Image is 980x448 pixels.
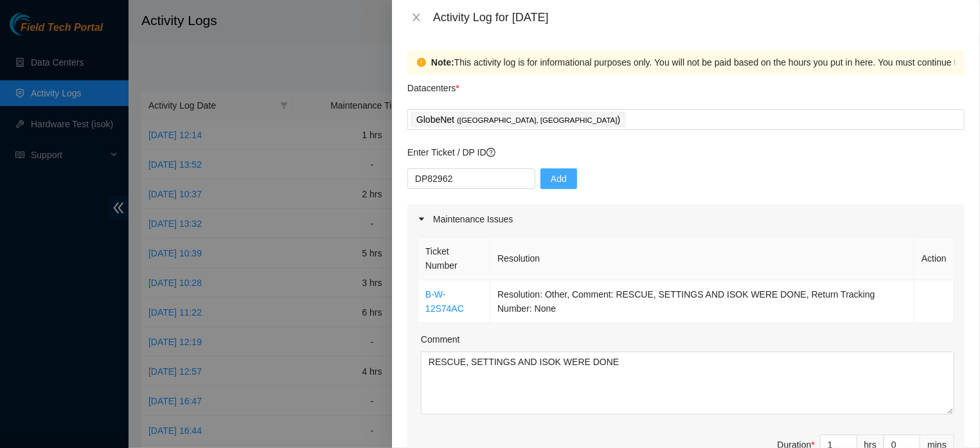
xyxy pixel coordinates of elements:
[417,58,426,67] span: exclamation-circle
[411,12,422,22] span: close
[490,280,914,323] td: Resolution: Other, Comment: RESCUE, SETTINGS AND ISOK WERE DONE, Return Tracking Number: None
[490,237,914,280] th: Resolution
[418,237,490,280] th: Ticket Number
[421,352,954,415] textarea: Comment
[407,75,459,95] p: Datacenters
[407,12,425,24] button: Close
[407,204,965,234] div: Maintenance Issues
[431,55,454,69] strong: Note:
[416,112,620,127] p: GlobeNet )
[551,172,567,186] span: Add
[486,148,495,157] span: question-circle
[433,10,965,24] div: Activity Log for [DATE]
[418,215,425,223] span: caret-right
[914,237,954,280] th: Action
[425,289,464,314] a: B-W-12S74AC
[421,332,460,346] label: Comment
[457,116,618,124] span: ( [GEOGRAPHIC_DATA], [GEOGRAPHIC_DATA]
[540,168,577,189] button: Add
[407,145,965,159] p: Enter Ticket / DP ID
